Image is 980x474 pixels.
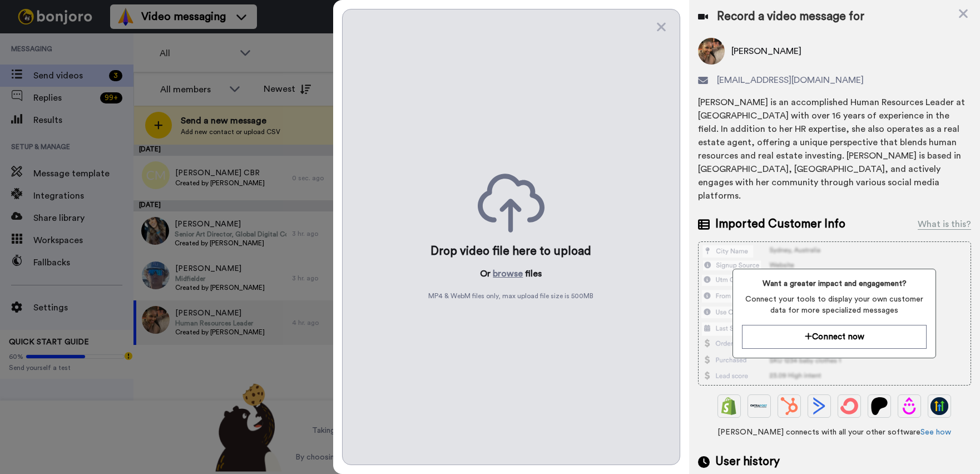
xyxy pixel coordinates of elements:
div: [PERSON_NAME] is an accomplished Human Resources Leader at [GEOGRAPHIC_DATA] with over 16 years o... [698,96,971,203]
span: Want a greater impact and engagement? [742,278,927,289]
span: MP4 & WebM files only, max upload file size is 500 MB [428,292,593,300]
div: Drop video file here to upload [430,244,591,259]
img: Drip [900,397,918,415]
p: Or files [480,267,542,280]
span: [EMAIL_ADDRESS][DOMAIN_NAME] [717,73,864,87]
button: Connect now [742,325,927,349]
img: Shopify [720,397,738,415]
button: browse [493,267,523,280]
img: ConvertKit [840,397,858,415]
img: Ontraport [750,397,768,415]
img: Patreon [870,397,888,415]
span: Imported Customer Info [715,216,845,233]
img: ActiveCampaign [810,397,828,415]
img: Hubspot [780,397,798,415]
span: [PERSON_NAME] connects with all your other software [698,427,971,438]
a: See how [920,428,951,436]
div: What is this? [918,218,971,231]
span: User history [715,453,780,470]
span: Connect your tools to display your own customer data for more specialized messages [742,294,927,316]
img: GoHighLevel [930,397,948,415]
